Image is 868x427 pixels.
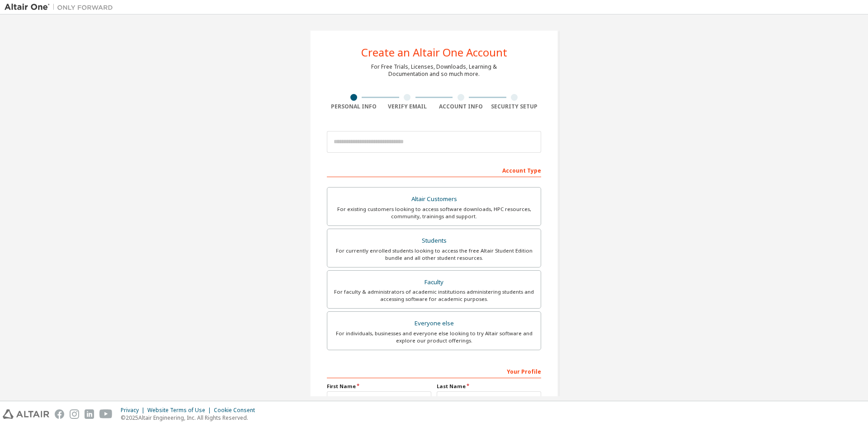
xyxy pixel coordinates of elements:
[333,288,535,303] div: For faculty & administrators of academic institutions administering students and accessing softwa...
[85,409,94,419] img: linkedin.svg
[327,364,541,378] div: Your Profile
[327,163,541,177] div: Account Type
[121,407,147,414] div: Privacy
[333,206,535,220] div: For existing customers looking to access software downloads, HPC resources, community, trainings ...
[327,383,431,390] label: First Name
[333,235,535,247] div: Students
[434,103,488,110] div: Account Info
[333,247,535,262] div: For currently enrolled students looking to access the free Altair Student Edition bundle and all ...
[361,47,507,58] div: Create an Altair One Account
[70,409,79,419] img: instagram.svg
[381,103,434,110] div: Verify Email
[147,407,214,414] div: Website Terms of Use
[333,330,535,344] div: For individuals, businesses and everyone else looking to try Altair software and explore our prod...
[371,63,497,78] div: For Free Trials, Licenses, Downloads, Learning & Documentation and so much more.
[437,383,541,390] label: Last Name
[121,414,260,422] p: © 2025 Altair Engineering, Inc. All Rights Reserved.
[333,193,535,206] div: Altair Customers
[5,3,118,12] img: Altair One
[3,409,49,419] img: altair_logo.svg
[488,103,542,110] div: Security Setup
[99,409,113,419] img: youtube.svg
[327,103,381,110] div: Personal Info
[214,407,260,414] div: Cookie Consent
[55,409,64,419] img: facebook.svg
[333,317,535,330] div: Everyone else
[333,276,535,289] div: Faculty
